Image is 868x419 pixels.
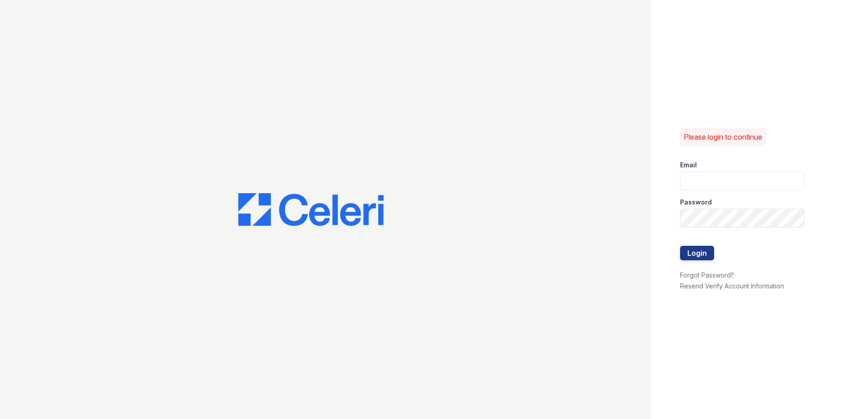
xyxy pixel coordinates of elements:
img: CE_Logo_Blue-a8612792a0a2168367f1c8372b55b34899dd931a85d93a1a3d3e32e68fde9ad4.png [238,193,384,226]
p: Please login to continue [684,132,762,142]
a: Resend Verify Account Information [680,282,784,290]
a: Forgot Password? [680,271,734,279]
label: Password [680,198,712,207]
label: Email [680,161,697,170]
button: Login [680,246,714,260]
